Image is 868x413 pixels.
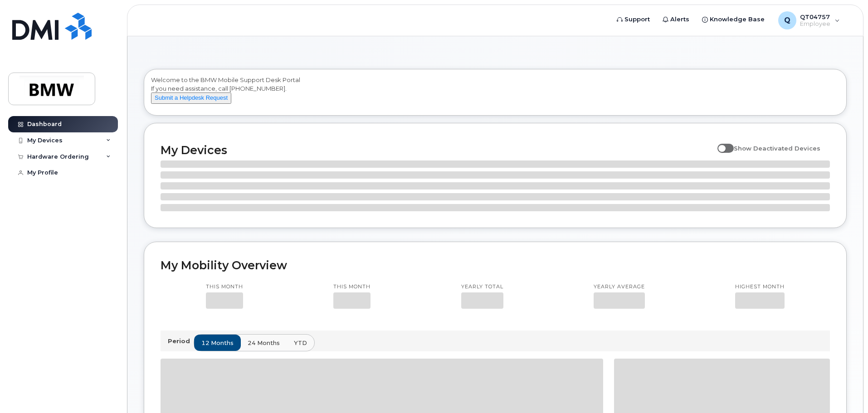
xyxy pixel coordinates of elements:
[161,258,830,272] h2: My Mobility Overview
[151,92,231,104] button: Submit a Helpdesk Request
[151,94,231,101] a: Submit a Helpdesk Request
[333,283,371,291] p: This month
[161,143,713,157] h2: My Devices
[735,283,785,291] p: Highest month
[151,76,839,112] div: Welcome to the BMW Mobile Support Desk Portal If you need assistance, call [PHONE_NUMBER].
[461,283,503,291] p: Yearly total
[206,283,243,291] p: This month
[294,339,307,347] span: YTD
[168,337,194,345] p: Period
[594,283,645,291] p: Yearly average
[717,140,725,147] input: Show Deactivated Devices
[248,339,280,347] span: 24 months
[734,145,820,152] span: Show Deactivated Devices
